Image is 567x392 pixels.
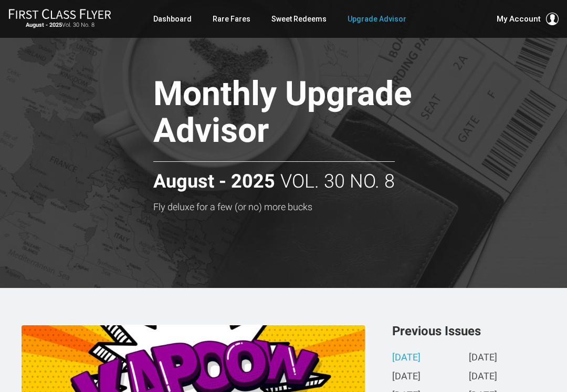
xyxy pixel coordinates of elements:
[348,9,406,28] a: Upgrade Advisor
[497,13,541,25] span: My Account
[153,161,395,192] h2: Vol. 30 No. 8
[8,8,111,29] a: First Class FlyerAugust - 2025Vol. 30 No. 8
[153,202,448,212] h3: Fly deluxe for a few (or no) more bucks
[26,22,62,28] strong: August - 2025
[153,76,448,153] h1: Monthly Upgrade Advisor
[469,372,497,383] a: [DATE]
[153,171,275,192] strong: August - 2025
[271,9,327,28] a: Sweet Redeems
[392,325,546,337] h3: Previous Issues
[8,8,111,19] img: First Class Flyer
[497,13,559,25] button: My Account
[392,353,421,364] a: [DATE]
[153,9,192,28] a: Dashboard
[8,22,111,29] small: Vol. 30 No. 8
[213,9,250,28] a: Rare Fares
[392,372,421,383] a: [DATE]
[469,353,497,364] a: [DATE]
